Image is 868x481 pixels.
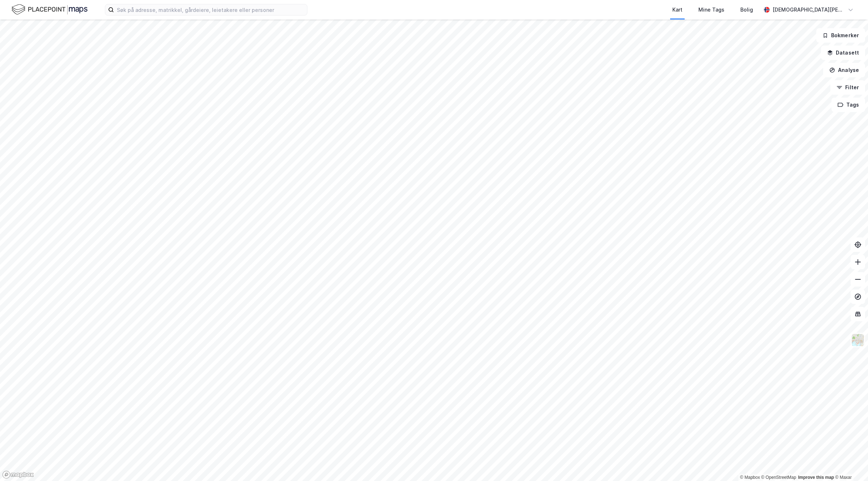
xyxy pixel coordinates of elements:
a: Mapbox homepage [2,471,34,479]
button: Analyse [823,63,865,77]
button: Filter [830,80,865,95]
div: Mine Tags [698,5,724,14]
div: Kart [672,5,682,14]
button: Tags [831,98,865,112]
a: Mapbox [740,475,760,480]
button: Bokmerker [816,28,865,43]
img: Z [851,333,865,347]
div: Bolig [740,5,753,14]
a: OpenStreetMap [761,475,796,480]
button: Datasett [821,46,865,60]
input: Søk på adresse, matrikkel, gårdeiere, leietakere eller personer [114,4,307,15]
a: Improve this map [798,475,834,480]
div: [DEMOGRAPHIC_DATA][PERSON_NAME] [773,5,845,14]
img: logo.f888ab2527a4732fd821a326f86c7f29.svg [12,3,88,16]
iframe: Chat Widget [832,446,868,481]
